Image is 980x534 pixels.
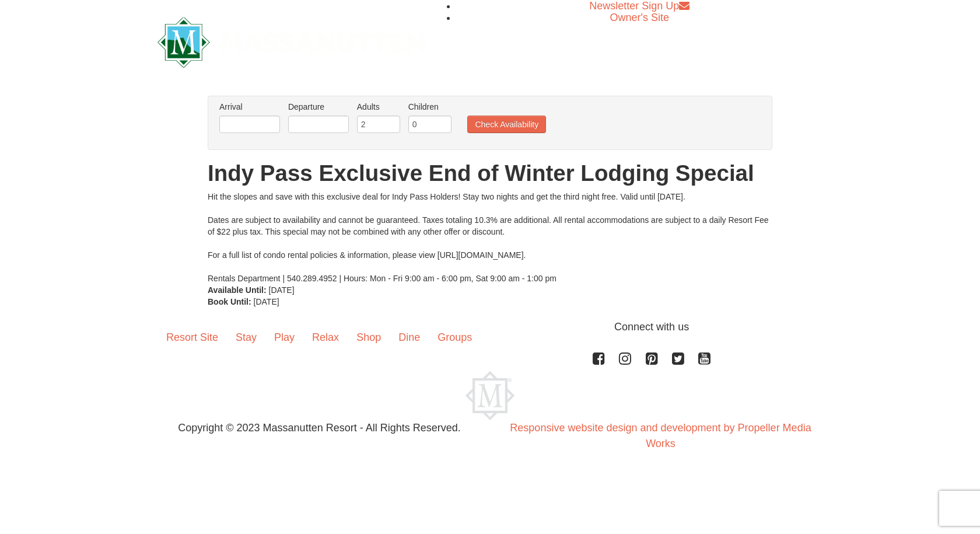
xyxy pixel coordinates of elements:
a: Shop [348,319,390,355]
a: Groups [429,319,481,355]
span: [DATE] [269,285,295,295]
a: Owner's Site [610,12,669,23]
a: Resort Site [157,319,227,355]
label: Arrival [219,101,280,113]
strong: Book Until: [208,297,251,306]
a: Responsive website design and development by Propeller Media Works [510,422,811,449]
span: [DATE] [254,297,279,306]
div: Hit the slopes and save with this exclusive deal for Indy Pass Holders! Stay two nights and get t... [208,191,772,284]
a: Play [265,319,303,355]
label: Departure [288,101,349,113]
strong: Available Until: [208,285,267,295]
a: Stay [227,319,265,355]
button: Check Availability [467,116,546,133]
h1: Indy Pass Exclusive End of Winter Lodging Special [208,162,772,185]
p: Connect with us [157,319,822,335]
img: Massanutten Resort Logo [157,17,425,68]
label: Children [408,101,452,113]
img: Massanutten Resort Logo [466,371,514,420]
label: Adults [357,101,400,113]
p: Copyright © 2023 Massanutten Resort - All Rights Reserved. [149,420,490,436]
a: Relax [303,319,348,355]
a: Massanutten Resort [157,27,425,54]
a: Dine [390,319,429,355]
